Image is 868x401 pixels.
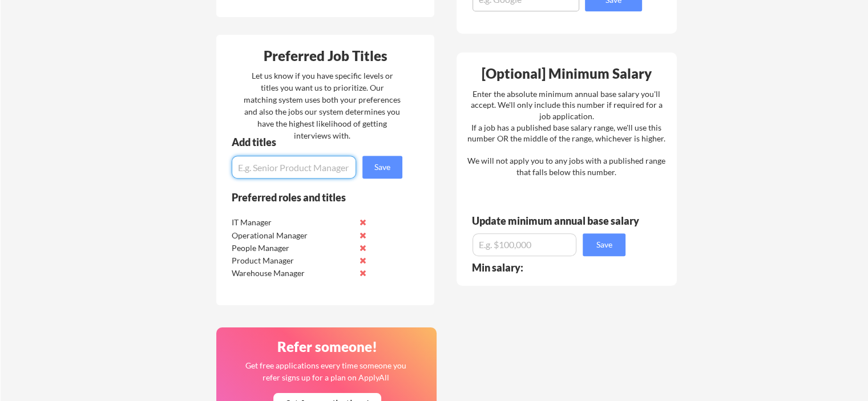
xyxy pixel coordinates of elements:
[232,268,352,279] div: Warehouse Manager
[473,233,576,256] input: E.g. $100,000
[232,255,352,266] div: Product Manager
[244,359,407,383] div: Get free applications every time someone you refer signs up for a plan on ApplyAll
[232,230,352,241] div: Operational Manager
[232,217,352,228] div: IT Manager
[362,156,402,179] button: Save
[244,70,401,141] div: Let us know if you have specific levels or titles you want us to prioritize. Our matching system ...
[472,216,643,226] div: Update minimum annual base salary
[232,192,387,202] div: Preferred roles and titles
[461,67,673,80] div: [Optional] Minimum Salary
[232,137,393,147] div: Add titles
[467,88,665,178] div: Enter the absolute minimum annual base salary you'll accept. We'll only include this number if re...
[472,261,523,274] strong: Min salary:
[221,340,433,354] div: Refer someone!
[219,49,431,63] div: Preferred Job Titles
[232,156,356,179] input: E.g. Senior Product Manager
[583,233,625,256] button: Save
[232,242,352,254] div: People Manager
